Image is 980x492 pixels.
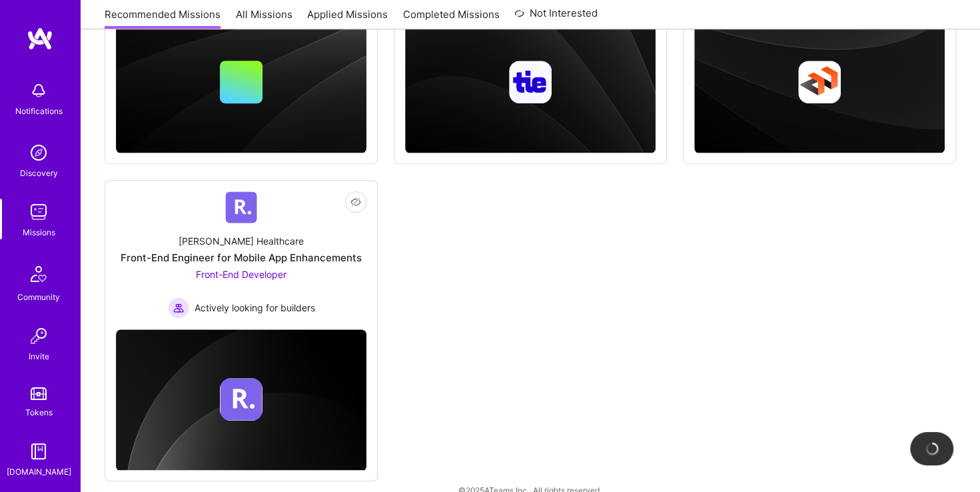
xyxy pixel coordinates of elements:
img: discovery [25,139,52,166]
a: Recommended Missions [105,7,221,29]
img: loading [922,439,941,458]
div: Discovery [20,166,58,180]
a: All Missions [236,7,292,29]
a: Company Logo[PERSON_NAME] HealthcareFront-End Engineer for Mobile App EnhancementsFront-End Devel... [116,191,366,319]
i: icon EyeClosed [350,197,361,207]
img: tokens [31,387,47,400]
img: logo [27,27,53,51]
img: Company logo [798,61,841,103]
a: Completed Missions [403,7,500,29]
img: guide book [25,438,52,465]
img: Company logo [509,61,552,103]
img: bell [25,77,52,104]
div: Invite [29,349,49,363]
a: Not Interested [514,5,598,29]
img: Community [23,258,55,290]
img: cover [116,329,366,471]
div: [PERSON_NAME] Healthcare [179,234,304,248]
img: Invite [25,323,52,349]
a: Applied Missions [307,7,388,29]
div: Notifications [15,104,63,118]
img: teamwork [25,199,52,225]
img: Actively looking for builders [168,297,189,319]
div: Tokens [25,405,53,419]
span: Front-End Developer [196,269,286,280]
img: Company logo [220,378,262,421]
div: Missions [23,225,55,239]
div: Community [17,290,60,304]
div: Front-End Engineer for Mobile App Enhancements [121,251,362,265]
div: [DOMAIN_NAME] [7,465,71,479]
span: Actively looking for builders [195,301,315,315]
img: Company Logo [225,191,257,223]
